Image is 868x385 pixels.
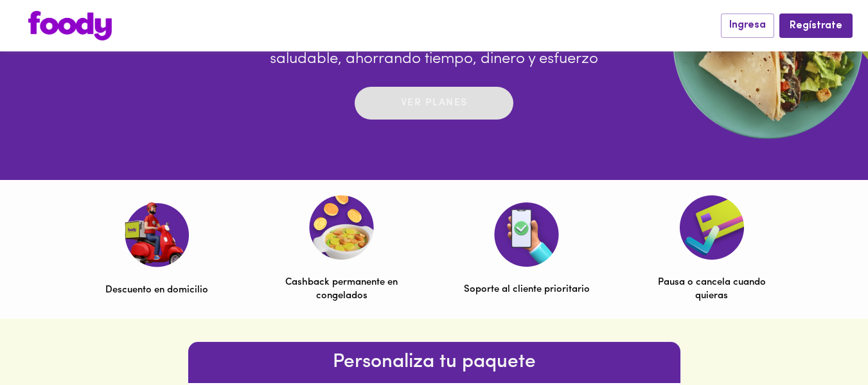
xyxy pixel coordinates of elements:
[649,276,775,303] p: Pausa o cancela cuando quieras
[790,20,842,32] span: Regístrate
[279,276,405,303] p: Cashback permanente en congelados
[188,347,680,378] h6: Personaliza tu paquete
[464,283,590,296] p: Soporte al cliente prioritario
[105,283,208,297] p: Descuento en domicilio
[680,195,744,260] img: Pausa o cancela cuando quieras
[309,195,374,260] img: Cashback permanente en congelados
[28,11,112,40] img: logo.png
[793,310,855,372] iframe: Messagebird Livechat Widget
[729,19,766,31] span: Ingresa
[494,202,559,267] img: Soporte al cliente prioritario
[721,13,774,37] button: Ingresa
[401,96,468,111] p: Ver planes
[124,202,189,267] img: Descuento en domicilio
[355,87,513,120] button: Ver planes
[779,13,853,37] button: Regístrate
